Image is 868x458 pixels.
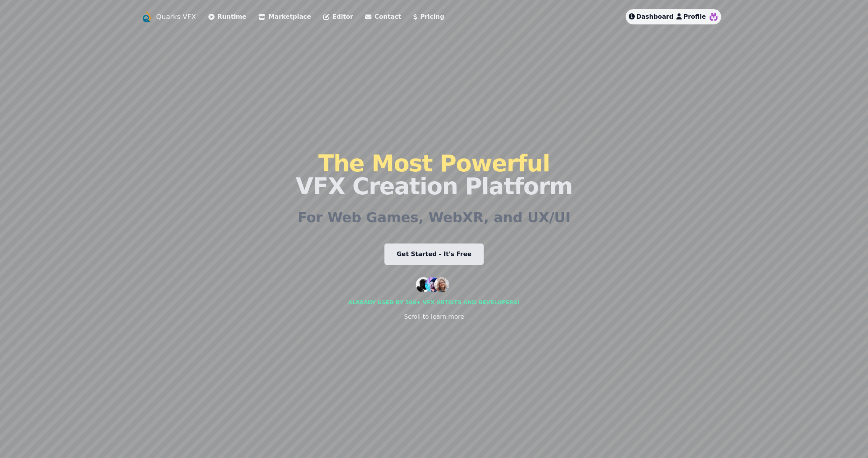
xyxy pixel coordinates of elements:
a: Quarks VFX [156,11,196,22]
a: Get Started - It's Free [384,244,484,265]
img: customer 2 [425,277,440,292]
img: 339655345 profile image [709,12,718,21]
h2: For Web Games, WebXR, and UX/UI [298,210,571,225]
span: Dashboard [636,13,674,20]
a: Profile [676,12,706,21]
span: Profile [683,13,706,20]
h1: VFX Creation Platform [295,152,572,198]
a: Marketplace [258,12,311,21]
a: Runtime [208,12,247,21]
div: Already used by 500+ vfx artists and developers! [348,298,520,306]
a: Dashboard [629,12,674,21]
div: Scroll to learn more [404,312,464,321]
a: Editor [323,12,353,21]
a: Contact [365,12,401,21]
img: customer 3 [434,277,449,292]
img: customer 1 [416,277,431,292]
a: Pricing [413,12,444,21]
span: The Most Powerful [318,150,550,177]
